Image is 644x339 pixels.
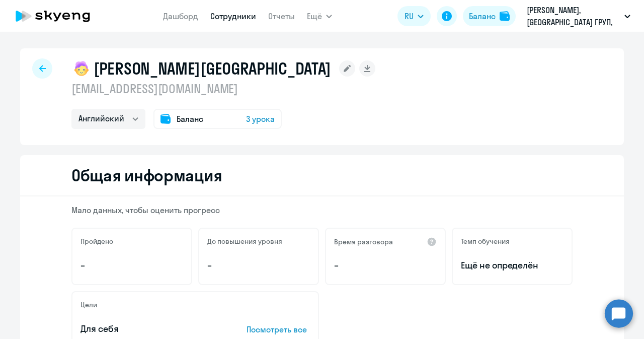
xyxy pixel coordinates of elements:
[247,323,310,335] p: Посмотреть все
[80,322,215,335] p: Для себя
[177,113,203,125] span: Баланс
[80,300,97,309] h5: Цели
[94,58,331,79] h1: [PERSON_NAME][GEOGRAPHIC_DATA]
[71,165,222,185] h2: Общая информация
[500,11,510,21] img: balance
[461,237,510,246] h5: Темп обучения
[334,259,437,272] p: –
[80,259,183,272] p: –
[522,4,635,28] button: [PERSON_NAME], [GEOGRAPHIC_DATA] ГРУП, ООО
[210,11,256,21] a: Сотрудники
[461,259,563,272] span: Ещё не определён
[307,6,332,26] button: Ещё
[307,10,322,22] span: Ещё
[71,58,92,79] img: child
[246,113,275,125] span: 3 урока
[163,11,198,21] a: Дашборд
[71,205,573,216] p: Мало данных, чтобы оценить прогресс
[268,11,295,21] a: Отчеты
[527,4,620,28] p: [PERSON_NAME], [GEOGRAPHIC_DATA] ГРУП, ООО
[80,237,113,246] h5: Пройдено
[463,6,516,26] button: Балансbalance
[207,237,282,246] h5: До повышения уровня
[397,6,431,26] button: RU
[71,81,375,97] p: [EMAIL_ADDRESS][DOMAIN_NAME]
[469,10,496,22] div: Баланс
[207,259,310,272] p: –
[405,10,414,22] span: RU
[334,237,393,246] h5: Время разговора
